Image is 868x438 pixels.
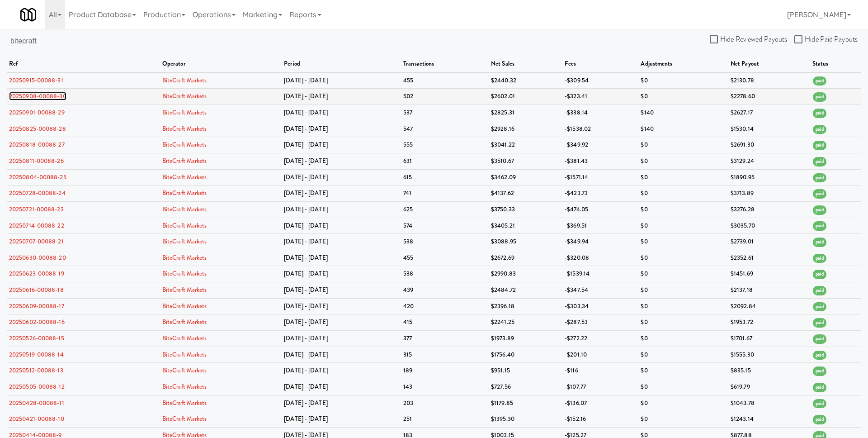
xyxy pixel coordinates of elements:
[562,250,638,266] td: -$320.08
[562,153,638,169] td: -$381.43
[401,201,489,218] td: 625
[728,137,810,153] td: $2691.30
[20,7,36,23] img: Micromart
[401,153,489,169] td: 631
[728,363,810,379] td: $835.15
[562,201,638,218] td: -$474.05
[401,169,489,186] td: 615
[489,298,562,314] td: $2396.18
[401,56,489,72] th: transactions
[638,411,728,428] td: $0
[162,269,207,278] a: BiteCraft Markets
[562,266,638,282] td: -$1539.14
[9,382,65,391] a: 20250505-00088-12
[282,105,401,121] td: [DATE] - [DATE]
[638,250,728,266] td: $0
[562,186,638,202] td: -$423.73
[9,108,65,117] a: 20250901-00088-29
[813,351,826,360] span: paid
[813,270,826,279] span: paid
[638,186,728,202] td: $0
[282,89,401,105] td: [DATE] - [DATE]
[728,121,810,137] td: $1530.14
[489,282,562,299] td: $2484.72
[813,238,826,247] span: paid
[638,234,728,250] td: $0
[638,218,728,234] td: $0
[489,105,562,121] td: $2825.31
[489,201,562,218] td: $3750.33
[9,205,64,214] a: 20250721-00088-23
[562,363,638,379] td: -$116
[282,121,401,137] td: [DATE] - [DATE]
[9,286,64,294] a: 20250616-00088-18
[401,347,489,363] td: 315
[9,334,64,343] a: 20250526-00088-15
[794,36,805,43] input: Hide Paid Payouts
[810,56,861,72] th: status
[401,363,489,379] td: 189
[282,137,401,153] td: [DATE] - [DATE]
[9,173,66,181] a: 20250804-00088-25
[813,334,826,344] span: paid
[562,282,638,299] td: -$347.54
[728,201,810,218] td: $3276.28
[162,302,207,310] a: BiteCraft Markets
[162,205,207,214] a: BiteCraft Markets
[9,318,65,326] a: 20250602-00088-16
[162,157,207,165] a: BiteCraft Markets
[562,331,638,347] td: -$272.22
[162,350,207,359] a: BiteCraft Markets
[728,282,810,299] td: $2137.18
[638,331,728,347] td: $0
[9,221,64,230] a: 20250714-00088-22
[9,157,64,165] a: 20250811-00088-26
[489,314,562,331] td: $2241.25
[489,89,562,105] td: $2602.01
[162,286,207,294] a: BiteCraft Markets
[638,105,728,121] td: $140
[401,395,489,411] td: 203
[162,399,207,407] a: BiteCraft Markets
[162,318,207,326] a: BiteCraft Markets
[813,383,826,392] span: paid
[489,218,562,234] td: $3405.21
[728,411,810,428] td: $1243.14
[9,76,63,85] a: 20250915-00088-31
[728,105,810,121] td: $2627.17
[728,314,810,331] td: $1953.72
[489,56,562,72] th: net sales
[562,137,638,153] td: -$349.92
[728,379,810,395] td: $619.79
[813,286,826,295] span: paid
[638,298,728,314] td: $0
[401,137,489,153] td: 555
[562,121,638,137] td: -$1538.02
[401,234,489,250] td: 538
[562,314,638,331] td: -$287.53
[813,92,826,102] span: paid
[489,411,562,428] td: $1395.30
[562,298,638,314] td: -$303.34
[813,302,826,312] span: paid
[728,250,810,266] td: $2352.61
[401,72,489,89] td: 455
[282,266,401,282] td: [DATE] - [DATE]
[489,169,562,186] td: $3462.09
[813,173,826,183] span: paid
[562,218,638,234] td: -$369.51
[162,221,207,230] a: BiteCraft Markets
[728,331,810,347] td: $1701.67
[813,205,826,215] span: paid
[9,253,66,262] a: 20250630-00088-20
[813,254,826,263] span: paid
[813,157,826,167] span: paid
[489,250,562,266] td: $2672.69
[282,234,401,250] td: [DATE] - [DATE]
[282,250,401,266] td: [DATE] - [DATE]
[489,186,562,202] td: $4137.62
[728,234,810,250] td: $2739.01
[162,334,207,343] a: BiteCraft Markets
[282,347,401,363] td: [DATE] - [DATE]
[489,121,562,137] td: $2928.16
